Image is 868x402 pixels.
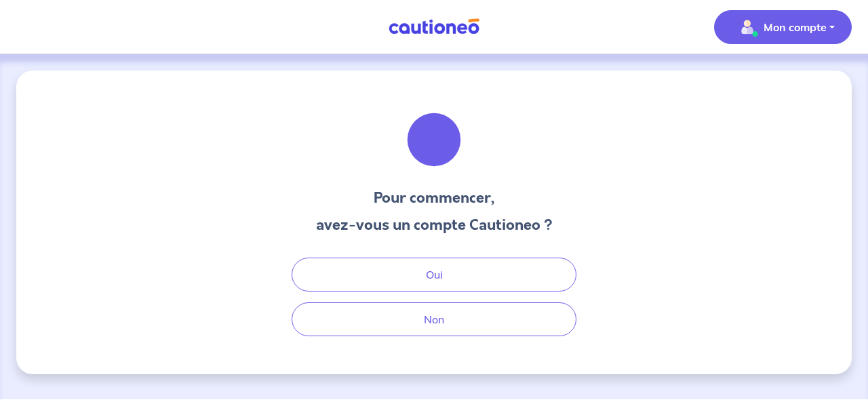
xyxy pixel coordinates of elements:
[383,18,485,35] img: Cautioneo
[714,10,852,44] button: illu_account_valid_menu.svgMon compte
[316,214,553,236] h3: avez-vous un compte Cautioneo ?
[764,19,827,35] p: Mon compte
[316,187,553,209] h3: Pour commencer,
[292,258,576,292] button: Oui
[397,103,471,176] img: illu_welcome.svg
[736,16,758,38] img: illu_account_valid_menu.svg
[292,302,576,336] button: Non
